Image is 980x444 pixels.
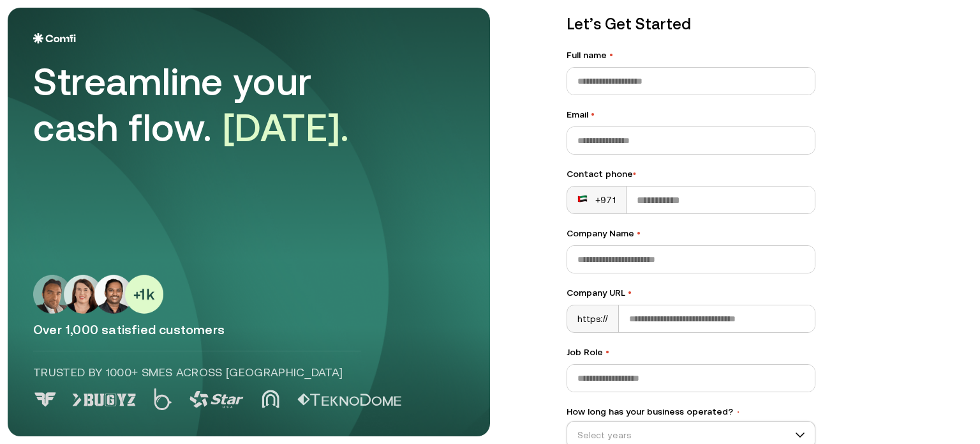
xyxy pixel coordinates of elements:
[591,109,595,119] span: •
[567,13,815,36] p: Let’s Get Started
[33,392,57,407] img: Logo 0
[72,394,136,406] img: Logo 1
[262,390,279,408] img: Logo 4
[223,105,350,149] span: [DATE].
[567,346,815,359] label: Job Role
[609,50,613,60] span: •
[567,167,815,181] div: Contact phone
[736,408,741,417] span: •
[605,347,609,357] span: •
[567,405,815,418] label: How long has your business operated?
[628,287,632,298] span: •
[637,228,641,238] span: •
[33,364,361,381] p: Trusted by 1000+ SMEs across [GEOGRAPHIC_DATA]
[633,169,636,179] span: •
[297,394,401,406] img: Logo 5
[567,227,815,240] label: Company Name
[567,305,619,332] div: https://
[567,286,815,300] label: Company URL
[154,388,172,410] img: Logo 2
[567,108,815,121] label: Email
[33,59,390,151] div: Streamline your cash flow.
[33,321,464,338] p: Over 1,000 satisfied customers
[577,194,616,206] div: +971
[33,33,76,43] img: Logo
[189,391,244,408] img: Logo 3
[567,49,815,62] label: Full name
